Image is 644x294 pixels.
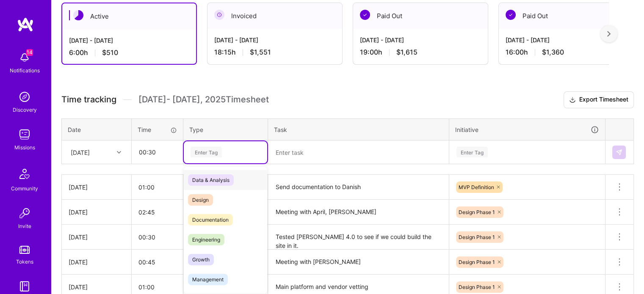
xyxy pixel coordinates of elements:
span: Data & Analysis [188,174,234,186]
span: Design Phase 1 [459,284,495,290]
input: HH:MM [132,201,183,223]
img: Community [14,164,35,184]
div: 16:00 h [506,48,627,57]
div: Paid Out [499,3,633,29]
img: bell [16,49,33,66]
textarea: Send documentation to Danish [269,176,448,199]
img: Invoiced [214,10,224,20]
span: [DATE] - [DATE] , 2025 Timesheet [138,94,269,105]
div: [DATE] - [DATE] [360,36,481,44]
i: icon Chevron [117,150,121,154]
span: Design [188,194,213,206]
img: Paid Out [506,10,516,20]
input: HH:MM [132,251,183,273]
div: [DATE] [69,183,124,192]
div: [DATE] [71,148,90,157]
div: 6:00 h [69,48,189,57]
th: Task [268,118,449,140]
div: Missions [14,143,35,152]
span: Time tracking [61,94,116,105]
img: logo [17,17,34,32]
img: teamwork [16,126,33,143]
div: 19:00 h [360,48,481,57]
img: Invite [16,205,33,222]
img: discovery [16,88,33,105]
div: [DATE] [69,283,124,291]
textarea: Meeting with April, [PERSON_NAME] [269,201,448,224]
button: Export Timesheet [564,91,634,108]
div: Invite [18,222,31,231]
textarea: Meeting with [PERSON_NAME] [269,250,448,274]
div: Discovery [13,105,37,114]
th: Type [183,118,268,140]
div: [DATE] [69,208,124,217]
div: Tokens [16,257,33,266]
span: $1,551 [250,48,271,57]
div: [DATE] - [DATE] [69,36,189,45]
textarea: Tested [PERSON_NAME] 4.0 to see if we could build the site in it. [269,225,448,249]
img: tokens [19,246,30,254]
span: Design Phase 1 [459,259,495,265]
span: $1,615 [396,48,417,57]
div: [DATE] [69,258,124,267]
span: MVP Definition [459,184,494,190]
div: 18:15 h [214,48,335,57]
div: Invoiced [207,3,342,29]
th: Date [62,118,132,140]
div: Paid Out [353,3,488,29]
span: Design Phase 1 [459,209,495,215]
span: Design Phase 1 [459,234,495,240]
input: HH:MM [132,176,183,198]
span: $510 [102,48,118,57]
div: Community [11,184,38,193]
div: Active [62,3,196,29]
i: icon Download [569,96,576,104]
span: Management [188,274,228,285]
span: Documentation [188,214,233,225]
div: Time [138,125,177,134]
span: 14 [26,49,33,56]
span: $1,360 [542,48,564,57]
img: Active [73,10,83,20]
div: [DATE] - [DATE] [506,36,627,44]
img: Submit [616,149,622,156]
span: Engineering [188,234,224,245]
span: Growth [188,254,214,265]
div: [DATE] - [DATE] [214,36,335,44]
img: Paid Out [360,10,370,20]
img: right [607,31,611,37]
div: Initiative [455,125,599,135]
input: HH:MM [132,141,182,163]
div: [DATE] [69,233,124,242]
div: Enter Tag [456,146,488,159]
input: HH:MM [132,226,183,248]
div: Enter Tag [191,146,222,159]
div: Notifications [10,66,40,75]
